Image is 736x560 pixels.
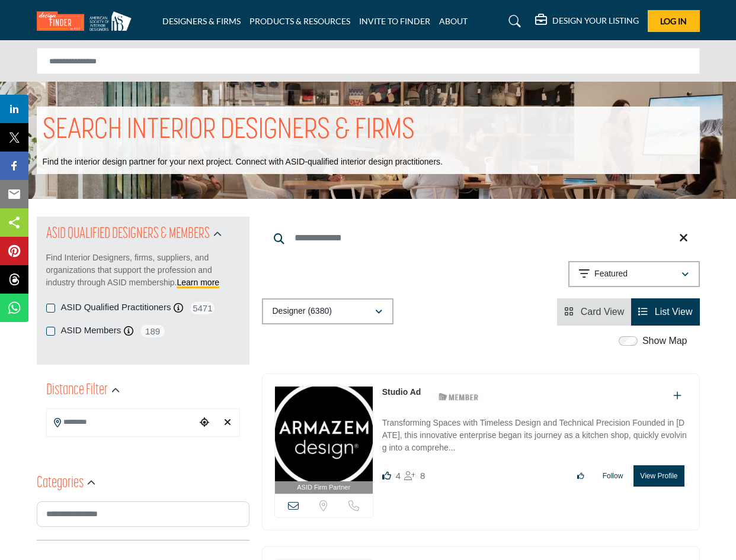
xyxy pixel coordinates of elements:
p: Find Interior Designers, firms, suppliers, and organizations that support the profession and indu... [46,252,240,289]
button: Log In [648,10,700,32]
div: Clear search location [219,410,236,436]
h2: Distance Filter [46,380,108,401]
a: Add To List [673,391,681,401]
a: View List [638,307,692,317]
a: Transforming Spaces with Timeless Design and Technical Precision Founded in [DATE], this innovati... [382,410,687,456]
a: ASID Firm Partner [275,387,373,494]
img: Site Logo [37,11,137,31]
img: ASID Members Badge Icon [432,389,485,404]
input: Search Location [47,410,196,433]
button: Like listing [569,466,592,486]
input: ASID Members checkbox [46,327,55,336]
a: Studio Ad [382,387,421,397]
span: Card View [581,307,625,317]
span: Log In [660,16,687,26]
h2: Categories [37,473,84,494]
span: List View [655,307,693,317]
button: Designer (6380) [262,298,393,324]
input: Search Solutions [37,48,700,74]
p: Find the interior design partner for your next project. Connect with ASID-qualified interior desi... [43,156,443,168]
h5: DESIGN YOUR LISTING [552,15,639,26]
a: View Card [564,307,624,317]
span: 189 [139,324,166,339]
img: Studio Ad [275,387,373,481]
h2: ASID QUALIFIED DESIGNERS & MEMBERS [46,224,210,245]
p: Transforming Spaces with Timeless Design and Technical Precision Founded in [DATE], this innovati... [382,417,687,456]
a: ABOUT [439,16,468,26]
li: Card View [557,298,631,326]
a: DESIGNERS & FIRMS [162,16,241,26]
span: 4 [396,471,401,481]
input: Search Keyword [262,224,700,252]
a: INVITE TO FINDER [359,16,430,26]
i: Likes [382,471,391,480]
a: PRODUCTS & RESOURCES [249,16,350,26]
span: ASID Firm Partner [297,482,350,493]
a: Learn more [177,278,220,287]
span: 5471 [189,301,216,316]
span: 8 [420,471,425,481]
input: ASID Qualified Practitioners checkbox [46,304,55,313]
div: Followers [404,469,425,483]
p: Featured [594,268,628,280]
li: List View [631,298,699,326]
div: DESIGN YOUR LISTING [535,14,639,28]
label: Show Map [642,334,687,348]
p: Designer (6380) [273,305,332,317]
label: ASID Qualified Practitioners [61,301,171,314]
a: Search [497,12,529,31]
button: View Profile [633,465,684,487]
input: Search Category [37,501,249,527]
button: Featured [568,261,700,287]
p: Studio Ad [382,386,421,398]
div: Choose your current location [196,410,213,436]
button: Follow [595,466,631,486]
label: ASID Members [61,324,121,337]
h1: SEARCH INTERIOR DESIGNERS & FIRMS [43,112,415,149]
